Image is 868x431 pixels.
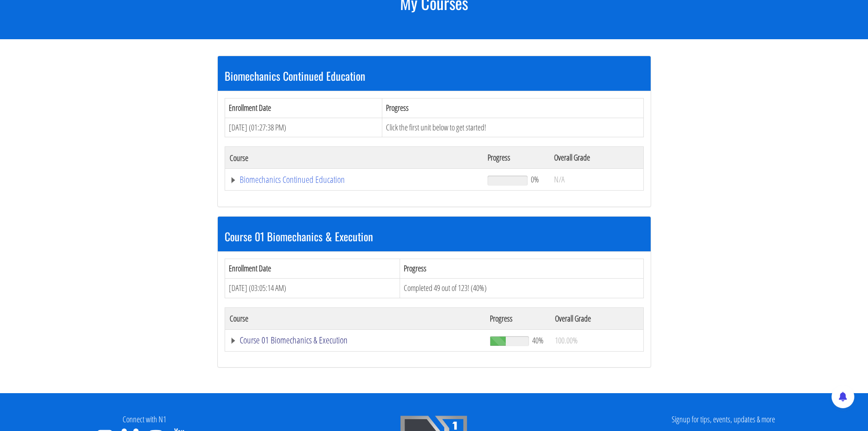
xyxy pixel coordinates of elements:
td: Completed 49 out of 123! (40%) [400,278,643,298]
span: 40% [532,335,544,345]
a: Course 01 Biomechanics & Execution [230,336,481,345]
h4: Signup for tips, events, updates & more [586,415,861,424]
td: Click the first unit below to get started! [382,118,643,137]
th: Enrollment Date [225,259,400,279]
th: Overall Grade [550,147,643,169]
th: Progress [382,98,643,118]
th: Course [225,307,485,329]
th: Progress [485,307,550,329]
td: 100.00% [550,329,643,351]
td: [DATE] (01:27:38 PM) [225,118,382,137]
td: N/A [550,169,643,191]
span: 0% [531,174,539,184]
h4: Connect with N1 [7,415,282,424]
a: Biomechanics Continued Education [230,175,479,184]
h3: Biomechanics Continued Education [225,70,644,82]
th: Progress [483,147,549,169]
h3: Course 01 Biomechanics & Execution [225,230,644,242]
td: [DATE] (03:05:14 AM) [225,278,400,298]
th: Course [225,147,483,169]
th: Enrollment Date [225,98,382,118]
th: Progress [400,259,643,279]
th: Overall Grade [550,307,643,329]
